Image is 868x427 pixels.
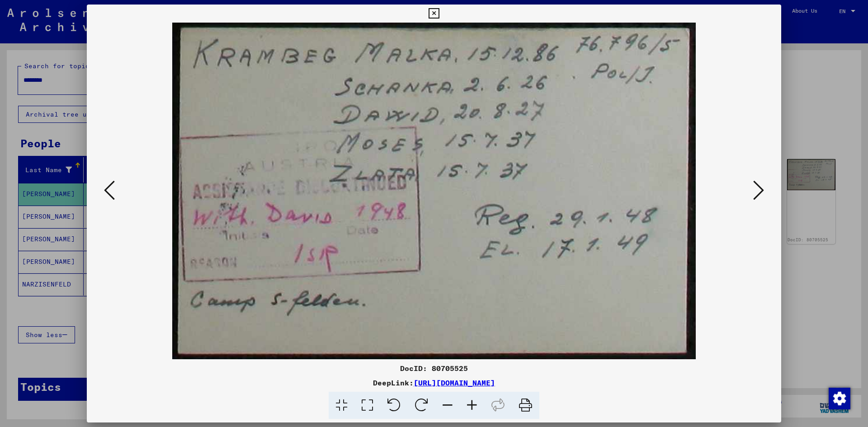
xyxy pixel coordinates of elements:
div: Change consent [828,387,850,409]
a: [URL][DOMAIN_NAME] [414,378,495,387]
img: Change consent [829,388,850,409]
div: DeepLink: [87,377,781,388]
img: 001.jpg [118,23,750,359]
div: DocID: 80705525 [87,363,781,374]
